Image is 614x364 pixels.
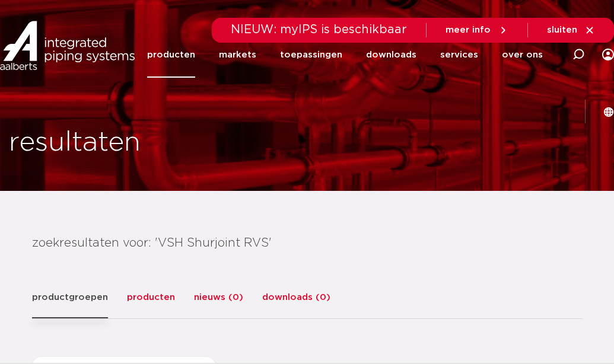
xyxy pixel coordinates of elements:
[280,32,342,78] a: toepassingen
[127,290,175,318] a: producten
[231,24,407,36] span: NIEUW: myIPS is beschikbaar
[366,32,416,78] a: downloads
[32,234,583,253] h4: zoekresultaten voor: 'VSH Shurjoint RVS'
[147,32,543,78] nav: Menu
[446,25,508,36] a: meer info
[502,32,543,78] a: over ons
[147,32,195,78] a: producten
[446,25,491,34] span: meer info
[9,124,141,162] h1: resultaten
[547,25,595,36] a: sluiten
[440,32,478,78] a: services
[602,41,614,68] div: my IPS
[32,290,108,318] a: productgroepen
[194,290,243,318] a: nieuws (0)
[262,290,330,318] a: downloads (0)
[219,32,256,78] a: markets
[547,25,577,34] span: sluiten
